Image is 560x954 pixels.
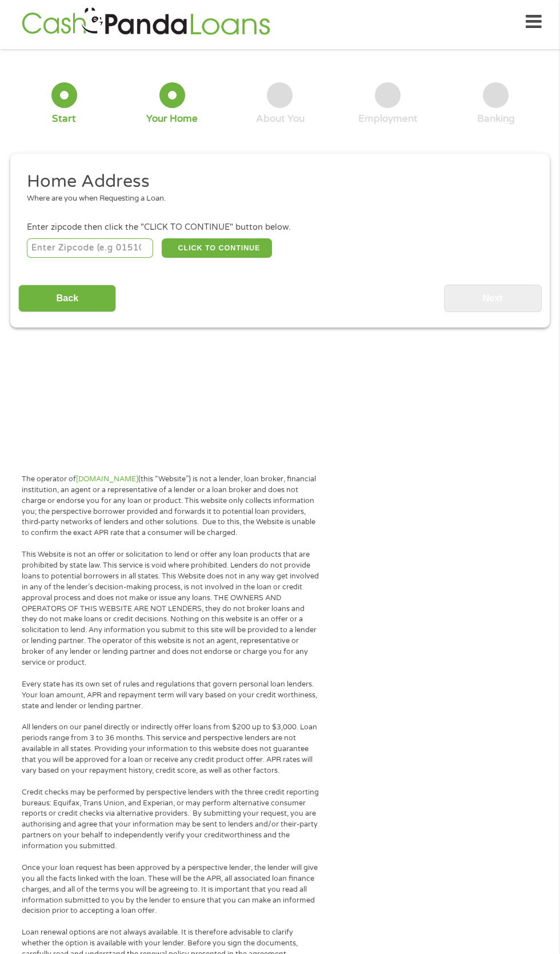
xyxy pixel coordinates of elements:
img: GetLoanNow Logo [18,6,273,38]
div: Enter zipcode then click the "CLICK TO CONTINUE" button below. [27,221,533,234]
p: Credit checks may be performed by perspective lenders with the three credit reporting bureaus: Eq... [22,787,319,852]
a: [DOMAIN_NAME] [76,474,138,484]
div: Where are you when Requesting a Loan. [27,193,525,205]
input: Back [18,285,116,313]
div: Employment [358,113,418,125]
div: Start [52,113,76,125]
div: Your Home [146,113,198,125]
p: This Website is not an offer or solicitation to lend or offer any loan products that are prohibit... [22,549,319,668]
div: Banking [477,113,515,125]
p: All lenders on our panel directly or indirectly offer loans from $200 up to $3,000. Loan periods ... [22,722,319,776]
input: Next [444,285,542,313]
input: Enter Zipcode (e.g 01510) [27,238,154,258]
p: The operator of (this “Website”) is not a lender, loan broker, financial institution, an agent or... [22,474,319,538]
p: Every state has its own set of rules and regulations that govern personal loan lenders. Your loan... [22,679,319,712]
div: About You [255,113,304,125]
button: CLICK TO CONTINUE [162,238,272,258]
p: Once your loan request has been approved by a perspective lender, the lender will give you all th... [22,863,319,916]
h2: Home Address [27,170,525,193]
